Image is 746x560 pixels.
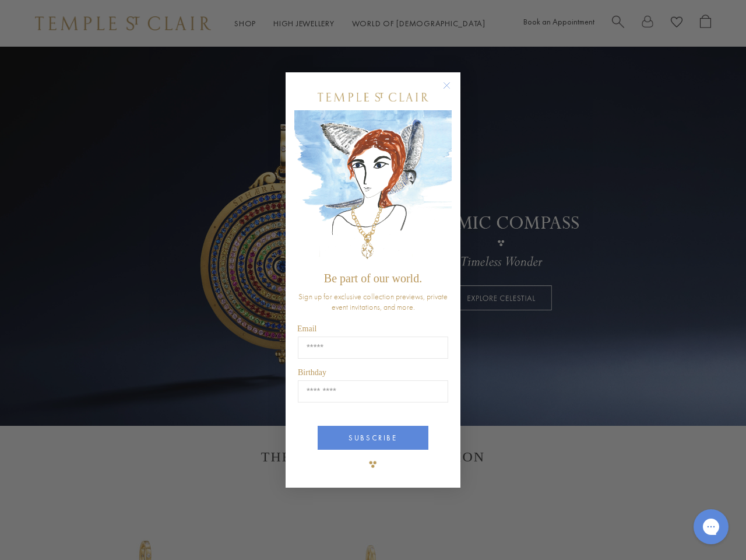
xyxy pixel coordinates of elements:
span: Sign up for exclusive collection previews, private event invitations, and more. [298,291,448,312]
span: Birthday [298,368,326,377]
img: TSC [361,453,385,476]
span: Email [297,324,316,333]
iframe: Gorgias live chat messenger [688,505,734,548]
button: Close dialog [445,84,460,99]
img: c4a9eb12-d91a-4d4a-8ee0-386386f4f338.jpeg [294,110,452,266]
img: Temple St. Clair [318,93,428,101]
span: Be part of our world. [324,272,422,285]
input: Email [298,337,448,359]
button: SUBSCRIBE [318,426,428,450]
